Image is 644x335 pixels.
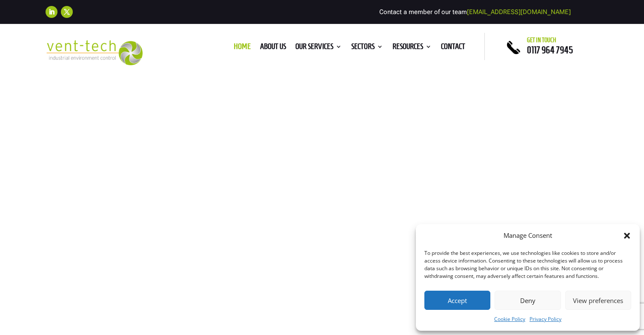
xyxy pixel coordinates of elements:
[260,43,286,53] a: About us
[504,231,552,241] div: Manage Consent
[441,43,465,53] a: Contact
[495,291,561,310] button: Deny
[392,43,432,53] a: Resources
[527,45,573,55] a: 0117 964 7945
[467,8,571,16] a: [EMAIL_ADDRESS][DOMAIN_NAME]
[234,43,251,53] a: Home
[61,6,73,18] a: Follow on X
[623,231,631,240] div: Close dialog
[295,43,342,53] a: Our Services
[565,291,631,310] button: View preferences
[46,6,57,18] a: Follow on LinkedIn
[351,43,383,53] a: Sectors
[424,249,630,280] div: To provide the best experiences, we use technologies like cookies to store and/or access device i...
[527,37,556,43] span: Get in touch
[46,40,143,65] img: 2023-09-27T08_35_16.549ZVENT-TECH---Clear-background
[494,314,525,324] a: Cookie Policy
[530,314,561,324] a: Privacy Policy
[424,291,490,310] button: Accept
[379,8,571,16] span: Contact a member of our team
